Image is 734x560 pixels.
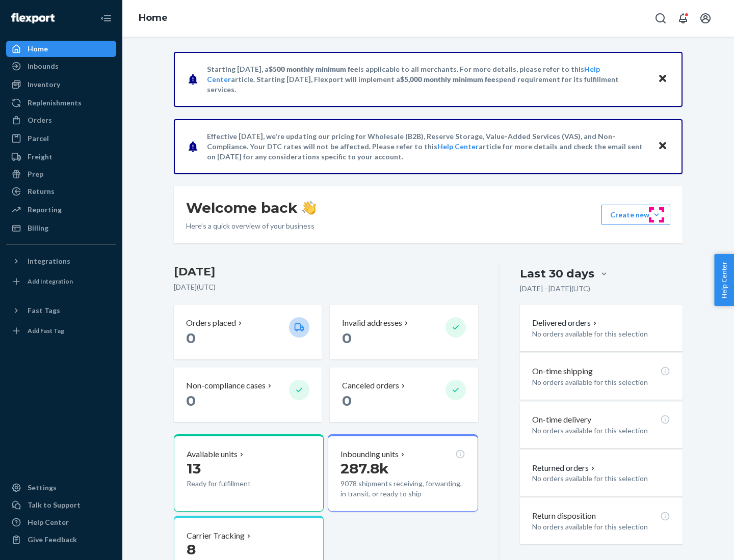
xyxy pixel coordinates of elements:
[6,183,116,200] a: Returns
[28,186,55,197] div: Returns
[186,199,316,217] h1: Welcome back
[28,115,52,125] div: Orders
[601,205,670,225] button: Create new
[6,531,116,548] button: Give Feedback
[174,305,322,359] button: Orders placed 0
[330,305,478,359] button: Invalid addresses 0
[186,317,236,329] p: Orders placed
[6,95,116,111] a: Replenishments
[532,510,596,522] p: Return disposition
[28,500,81,510] div: Talk to Support
[187,541,196,558] span: 8
[28,483,57,493] div: Settings
[28,535,77,545] div: Give Feedback
[207,64,648,95] p: Starting [DATE], a is applicable to all merchants. For more details, please refer to this article...
[28,326,64,335] div: Add Fast Tag
[174,282,478,292] p: [DATE] ( UTC )
[96,8,116,29] button: Close Navigation
[139,12,168,23] a: Home
[532,317,599,329] button: Delivered orders
[11,13,55,23] img: Flexport logo
[187,460,201,477] span: 13
[6,497,116,513] a: Talk to Support
[340,449,399,460] p: Inbounding units
[6,480,116,496] a: Settings
[186,329,196,347] span: 0
[532,462,597,474] button: Returned orders
[186,221,316,231] p: Here’s a quick overview of your business
[342,380,399,391] p: Canceled orders
[656,139,669,154] button: Close
[532,522,670,532] p: No orders available for this selection
[174,368,322,422] button: Non-compliance cases 0
[6,76,116,93] a: Inventory
[673,8,693,29] button: Open notifications
[187,449,238,460] p: Available units
[656,72,669,87] button: Close
[6,302,116,319] button: Fast Tags
[269,65,358,73] span: $500 monthly minimum fee
[28,223,48,233] div: Billing
[6,323,116,339] a: Add Fast Tag
[6,273,116,290] a: Add Integration
[28,277,73,286] div: Add Integration
[650,8,671,29] button: Open Search Box
[187,530,245,542] p: Carrier Tracking
[28,305,60,316] div: Fast Tags
[28,152,53,162] div: Freight
[6,112,116,128] a: Orders
[207,131,648,162] p: Effective [DATE], we're updating our pricing for Wholesale (B2B), Reserve Storage, Value-Added Se...
[186,380,266,391] p: Non-compliance cases
[532,426,670,436] p: No orders available for this selection
[6,514,116,530] a: Help Center
[340,479,465,499] p: 9078 shipments receiving, forwarding, in transit, or ready to ship
[340,460,389,477] span: 287.8k
[28,133,49,144] div: Parcel
[28,256,70,266] div: Integrations
[28,79,60,90] div: Inventory
[28,44,48,54] div: Home
[532,377,670,387] p: No orders available for this selection
[330,368,478,422] button: Canceled orders 0
[532,473,670,484] p: No orders available for this selection
[6,166,116,182] a: Prep
[6,58,116,74] a: Inbounds
[28,205,62,215] div: Reporting
[342,329,352,347] span: 0
[6,220,116,236] a: Billing
[6,253,116,269] button: Integrations
[6,202,116,218] a: Reporting
[174,264,478,280] h3: [DATE]
[437,142,479,151] a: Help Center
[714,254,734,306] button: Help Center
[520,284,590,294] p: [DATE] - [DATE] ( UTC )
[28,517,69,527] div: Help Center
[328,434,478,512] button: Inbounding units287.8k9078 shipments receiving, forwarding, in transit, or ready to ship
[400,75,495,83] span: $5,000 monthly minimum fee
[342,317,402,329] p: Invalid addresses
[6,130,116,147] a: Parcel
[28,61,59,71] div: Inbounds
[532,329,670,339] p: No orders available for this selection
[28,169,43,179] div: Prep
[302,201,316,215] img: hand-wave emoji
[28,98,82,108] div: Replenishments
[187,479,281,489] p: Ready for fulfillment
[6,149,116,165] a: Freight
[520,266,594,282] div: Last 30 days
[695,8,716,29] button: Open account menu
[174,434,324,512] button: Available units13Ready for fulfillment
[130,4,176,33] ol: breadcrumbs
[532,366,593,377] p: On-time shipping
[532,414,591,426] p: On-time delivery
[6,41,116,57] a: Home
[342,392,352,409] span: 0
[186,392,196,409] span: 0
